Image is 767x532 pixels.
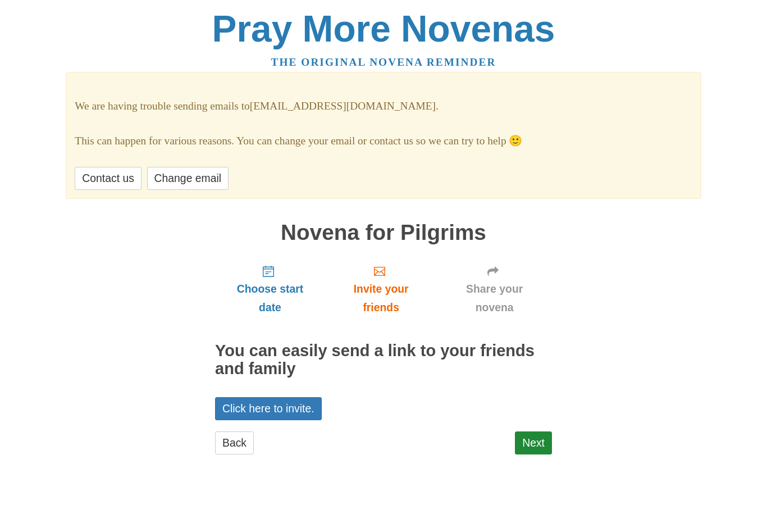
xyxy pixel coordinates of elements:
span: Share your novena [448,280,541,317]
a: Next [515,431,552,454]
p: We are having trouble sending emails to [EMAIL_ADDRESS][DOMAIN_NAME] . [75,97,692,116]
a: Change email [147,167,229,190]
span: Invite your friends [336,280,426,317]
a: Invite your friends [325,256,437,322]
p: This can happen for various reasons. You can change your email or contact us so we can try to help 🙂 [75,132,692,151]
a: Choose start date [215,256,325,322]
a: Pray More Novenas [212,8,555,49]
span: Choose start date [226,280,314,317]
a: Share your novena [437,256,552,322]
a: Back [215,431,254,454]
a: Contact us [75,167,141,190]
h2: You can easily send a link to your friends and family [215,342,552,378]
h1: Novena for Pilgrims [215,221,552,245]
a: Click here to invite. [215,397,322,420]
a: The original novena reminder [271,56,496,68]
